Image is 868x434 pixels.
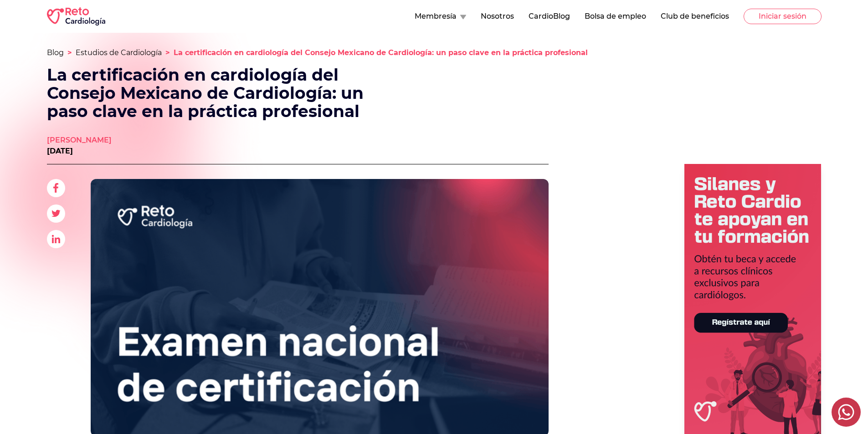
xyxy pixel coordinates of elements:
a: Blog [47,48,64,57]
a: Estudios de Cardiología [76,48,162,57]
button: Membresía [415,11,466,22]
a: [PERSON_NAME] [47,135,112,146]
button: CardioBlog [529,11,570,22]
h1: La certificación en cardiología del Consejo Mexicano de Cardiología: un paso clave en la práctica... [47,66,397,120]
button: Bolsa de empleo [585,11,646,22]
img: RETO Cardio Logo [47,7,105,26]
button: Iniciar sesión [744,9,822,24]
span: La certificación en cardiología del Consejo Mexicano de Cardiología: un paso clave en la práctica... [174,48,588,57]
button: Nosotros [481,11,514,22]
button: Club de beneficios [661,11,729,22]
span: > [165,48,170,57]
p: [DATE] [47,146,112,157]
span: > [67,48,72,57]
